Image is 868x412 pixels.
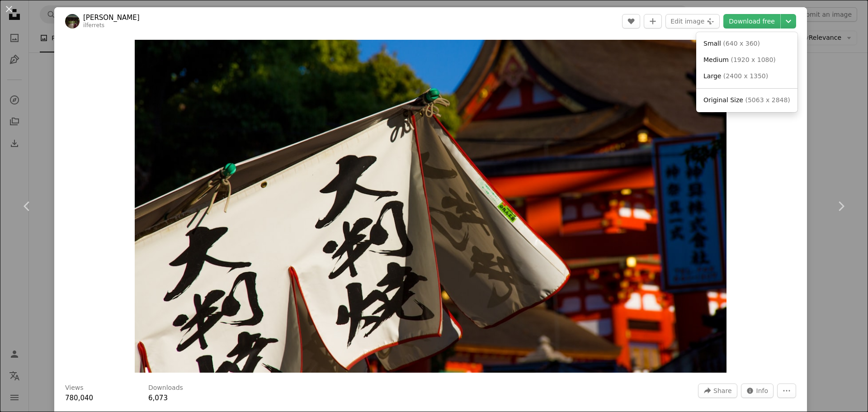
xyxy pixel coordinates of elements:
[703,56,729,63] span: Medium
[723,40,760,47] span: ( 640 x 360 )
[703,96,743,104] span: Original Size
[745,96,790,104] span: ( 5063 x 2848 )
[781,14,796,28] button: Choose download size
[723,72,768,80] span: ( 2400 x 1350 )
[696,32,797,112] div: Choose download size
[703,72,721,80] span: Large
[731,56,775,63] span: ( 1920 x 1080 )
[703,40,721,47] span: Small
